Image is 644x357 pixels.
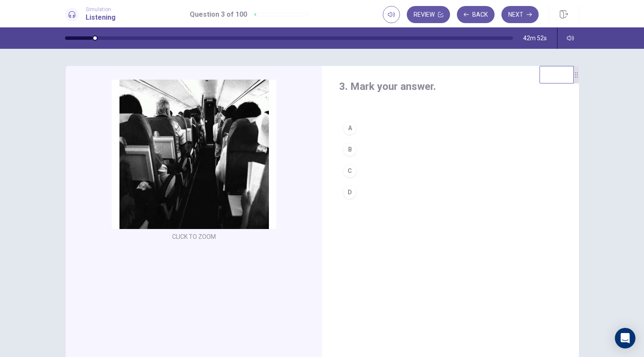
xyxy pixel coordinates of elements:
[190,9,247,20] h1: Question 3 of 100
[339,160,562,181] button: C
[339,80,562,93] h4: 3. Mark your answer.
[339,117,562,139] button: A
[523,35,547,42] span: 42m 52s
[86,6,116,12] span: Simulation
[343,185,357,199] div: D
[457,6,495,23] button: Back
[501,6,539,23] button: Next
[86,12,116,23] h1: Listening
[343,143,357,156] div: B
[343,164,357,178] div: C
[407,6,450,23] button: Review
[339,181,562,203] button: D
[343,121,357,135] div: A
[339,139,562,160] button: B
[615,328,635,348] div: Open Intercom Messenger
